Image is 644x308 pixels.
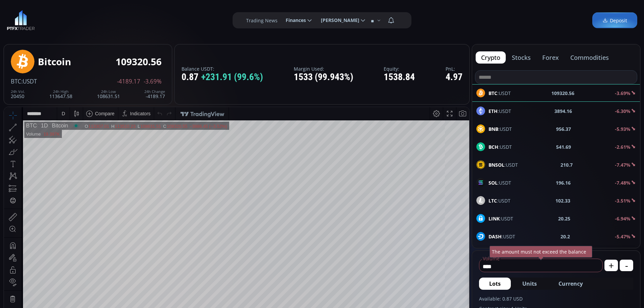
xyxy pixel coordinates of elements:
label: PnL: [446,66,462,71]
b: SOL [488,180,498,186]
span: Finances [281,14,306,27]
div: 19.397K [39,24,55,29]
div: Volume [22,24,37,29]
span: :USDT [488,125,512,133]
span: :USDT [21,77,37,85]
span: :USDT [488,108,511,115]
b: 20.25 [558,215,570,222]
span: [PERSON_NAME] [316,14,359,27]
span: Currency [558,280,583,288]
div: 113647.58 [49,90,72,99]
b: -7.47% [615,162,630,168]
b: 20.2 [560,233,570,240]
button: + [604,260,618,271]
span: :USDT [488,233,515,240]
div: D [57,4,61,9]
b: -5.47% [615,233,630,240]
div: 1y [34,297,39,302]
div: 108631.51 [136,17,157,22]
div: 113307.01 [85,17,105,22]
span: Deposit [602,17,627,24]
span: Lots [489,280,501,288]
label: Trading News [246,17,278,24]
span: :USDT [488,179,511,186]
button: Currency [548,278,593,290]
span: :USDT [488,143,512,150]
b: 956.37 [556,125,571,133]
div: Bitcoin [44,16,64,22]
label: Equity: [384,66,415,71]
div: O [80,17,84,22]
div: 0.87 [182,72,263,82]
span: -3.69% [144,78,162,85]
span: -4189.17 [117,78,140,85]
div: 4.97 [446,72,462,82]
div: 24h High [49,90,72,94]
div: 5d [67,297,72,302]
button: commodities [565,51,614,64]
div: 108631.51 [97,90,120,99]
b: DASH [488,233,502,240]
span: Units [522,280,537,288]
div: 3m [44,297,50,302]
div: 5y [24,297,29,302]
div: 1d [76,297,82,302]
div:  [6,90,11,97]
b: 3894.16 [554,108,572,115]
b: BNB [488,126,498,132]
div: 24h Vol. [11,90,25,94]
span: BTC [11,77,21,85]
button: forex [537,51,564,64]
div: 113510.23 [111,17,131,22]
b: -5.93% [615,126,630,132]
div: 1m [55,297,62,302]
div: Hide Drawings Toolbar [16,277,19,286]
span: 20:35:47 (UTC) [388,297,421,302]
div: 109320.56 [116,56,162,67]
div: Toggle Log Scale [439,293,450,306]
div: Market open [69,16,75,22]
button: - [620,260,633,271]
b: -6.30% [615,108,630,114]
b: 541.69 [556,143,571,150]
span: :USDT [488,215,513,222]
b: LTC [488,197,497,204]
div: 109320.55 [163,17,183,22]
b: -3.51% [615,197,630,204]
div: 24h Low [97,90,120,94]
div: 20450 [11,90,25,99]
b: BNSOL [488,162,504,168]
div: L [134,17,136,22]
div: The amount must not exceed the balance [490,246,592,258]
b: 196.16 [556,179,571,186]
a: Deposit [592,13,637,28]
span: +231.91 (99.6%) [201,72,263,82]
div: 24h Change [144,90,165,94]
button: Lots [479,278,511,290]
div: Toggle Auto Scale [450,293,464,306]
div: −3986.45 (−3.52%) [185,17,223,22]
b: 210.7 [560,161,573,168]
span: :USDT [488,197,510,204]
button: crypto [476,51,506,64]
img: LOGO [7,10,35,30]
div: Bitcoin [38,56,71,67]
b: -6.94% [615,215,630,222]
div: Go to [91,293,101,306]
button: stocks [506,51,536,64]
b: -7.48% [615,180,630,186]
div: H [107,17,111,22]
div: 1D [33,16,44,22]
div: Compare [91,4,111,9]
b: -2.61% [615,144,630,150]
div: -4189.17 [144,90,165,99]
b: BCH [488,144,498,150]
div: BTC [22,16,33,22]
div: 1533 (99.943%) [294,72,353,82]
b: ETH [488,108,498,114]
div: 1538.84 [384,72,415,82]
div: Toggle Percentage [429,293,439,306]
b: LINK [488,215,500,222]
div: Indicators [126,4,147,9]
